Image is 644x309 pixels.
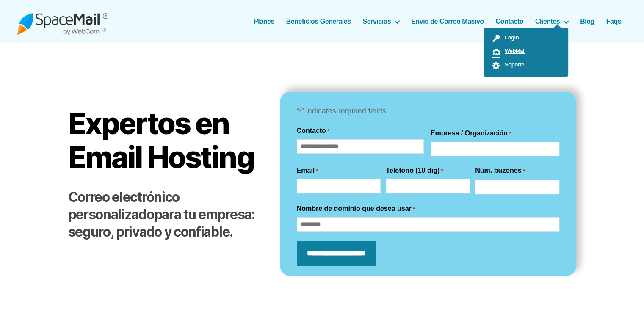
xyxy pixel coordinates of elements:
span: Soporte [500,61,524,68]
label: Núm. buzones [475,166,525,176]
a: Contacto [495,17,523,25]
h1: Expertos en Email Hosting [68,107,263,174]
label: Empresa / Organización [431,128,511,138]
a: Planes [254,17,274,25]
a: WebMail [484,45,568,59]
span: WebMail [500,48,525,54]
img: Spacemail [17,8,108,35]
label: Teléfono (10 dig) [386,166,443,176]
a: Faqs [606,17,621,25]
a: Servicios [363,17,400,25]
strong: Correo electrónico personalizado [68,189,180,223]
span: Login [500,34,519,41]
legend: Contacto [297,126,330,136]
a: Blog [580,17,594,25]
a: Envío de Correo Masivo [411,17,484,25]
a: Login [484,32,568,45]
a: Soporte [484,59,568,72]
h2: para tu empresa: seguro, privado y confiable. [68,189,263,241]
label: Email [297,166,318,176]
nav: Horizontal [258,17,627,25]
p: “ ” indicates required fields [297,105,559,118]
label: Nombre de dominio que desea usar [297,204,415,214]
a: Clientes [535,17,568,25]
a: Beneficios Generales [286,17,351,25]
